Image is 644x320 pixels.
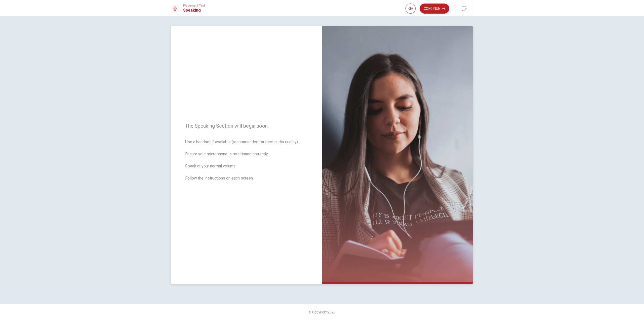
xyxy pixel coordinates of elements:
button: Continue [420,4,449,14]
span: The Speaking Section will begin soon. [185,123,308,129]
img: speaking intro [322,26,473,284]
span: Placement Test [183,4,205,7]
span: © Copyright 2025 [308,310,336,314]
span: Use a headset if available (recommended for best audio quality). Ensure your microphone is positi... [185,139,308,187]
h1: Speaking [183,7,205,13]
